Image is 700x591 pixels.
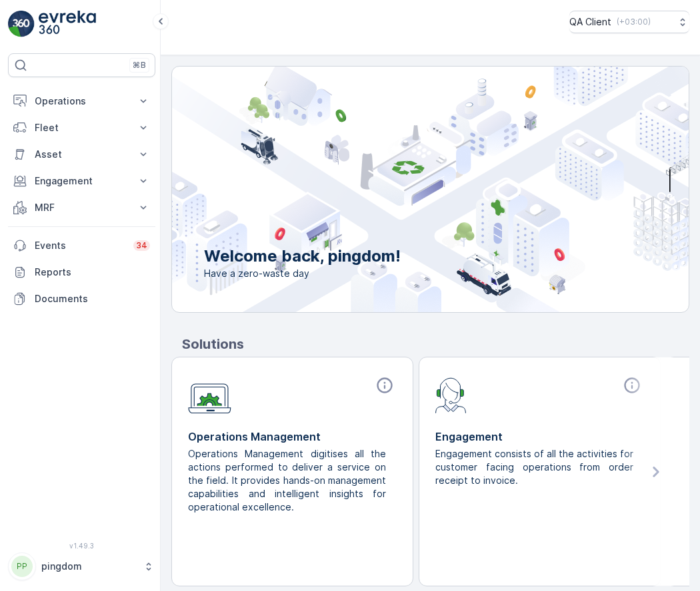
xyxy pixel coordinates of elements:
[35,266,150,279] p: Reports
[8,141,155,168] button: Asset
[112,67,689,312] img: city illustration
[35,121,129,134] p: Fleet
[617,17,651,27] p: ( +03:00 )
[182,334,689,354] p: Solutions
[204,267,401,280] span: Have a zero-waste day
[8,114,155,141] button: Fleet
[35,239,125,252] p: Events
[8,168,155,194] button: Engagement
[8,88,155,114] button: Operations
[8,259,155,286] a: Reports
[8,542,155,550] span: v 1.49.3
[39,11,96,37] img: logo_light-DOdMpM7g.png
[8,194,155,221] button: MRF
[35,201,129,214] p: MRF
[435,447,633,487] p: Engagement consists of all the activities for customer facing operations from order receipt to in...
[41,560,137,573] p: pingdom
[133,60,146,71] p: ⌘B
[188,429,397,445] p: Operations Management
[35,292,150,305] p: Documents
[35,95,129,108] p: Operations
[188,447,386,514] p: Operations Management digitises all the actions performed to deliver a service on the field. It p...
[569,11,689,33] button: QA Client(+03:00)
[136,240,147,251] p: 34
[435,429,644,445] p: Engagement
[569,15,611,29] p: QA Client
[435,376,467,413] img: module-icon
[35,174,129,188] p: Engagement
[204,246,401,267] p: Welcome back, pingdom!
[8,286,155,312] a: Documents
[35,148,129,161] p: Asset
[11,556,33,577] div: PP
[8,552,155,580] button: PPpingdom
[8,11,35,37] img: logo
[8,232,155,259] a: Events34
[188,376,231,414] img: module-icon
